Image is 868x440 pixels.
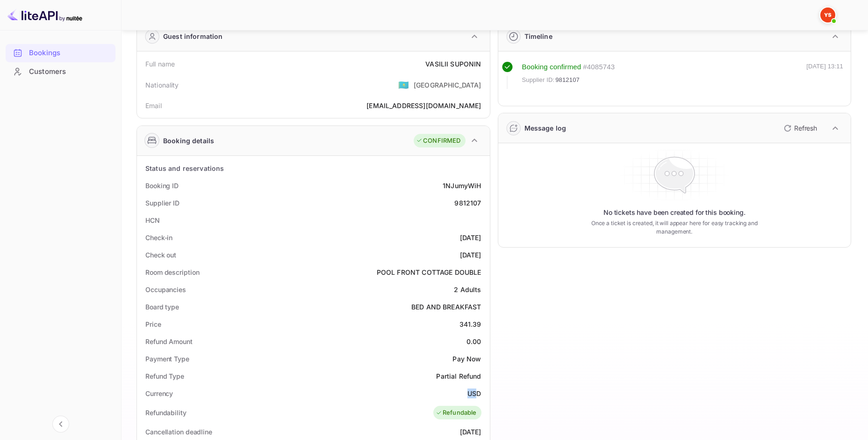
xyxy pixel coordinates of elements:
button: Collapse navigation [52,416,69,433]
ya-tr-span: HCN [145,216,160,224]
ya-tr-span: Currency [145,389,173,397]
div: 341.39 [459,319,481,329]
ya-tr-span: Refund Type [145,372,184,380]
ya-tr-span: 1NJumyWiH [443,182,481,190]
ya-tr-span: Full name [145,60,175,68]
ya-tr-span: Booking [522,63,548,71]
ya-tr-span: VASILII [425,60,448,68]
ya-tr-span: [EMAIL_ADDRESS][DOMAIN_NAME] [366,102,481,110]
div: Bookings [6,44,115,62]
ya-tr-span: BED AND BREAKFAST [411,303,481,311]
ya-tr-span: Booking details [163,136,214,146]
div: [DATE] [460,427,481,437]
ya-tr-span: Refresh [794,124,817,132]
ya-tr-span: POOL FRONT COTTAGE DOUBLE [377,268,481,276]
div: # 4085743 [583,62,615,73]
img: LiteAPI logo [7,7,82,22]
ya-tr-span: Board type [145,303,179,311]
ya-tr-span: 2 Adults [454,286,481,293]
button: Refresh [778,121,821,136]
ya-tr-span: [GEOGRAPHIC_DATA] [414,81,481,89]
ya-tr-span: Timeline [524,32,552,40]
ya-tr-span: Room description [145,268,199,276]
ya-tr-span: Status and reservations [145,164,224,172]
ya-tr-span: Refundability [145,409,187,417]
ya-tr-span: No tickets have been created for this booking. [603,208,746,217]
img: Yandex Support [820,7,835,22]
div: Customers [6,63,115,81]
ya-tr-span: Occupancies [145,286,186,293]
div: 9812107 [454,198,481,208]
ya-tr-span: Pay Now [452,355,481,363]
ya-tr-span: Nationality [145,81,179,89]
ya-tr-span: 9812107 [555,76,580,83]
ya-tr-span: Refund Amount [145,337,193,345]
ya-tr-span: Refundable [443,408,477,418]
ya-tr-span: [DATE] 13:11 [806,63,843,70]
ya-tr-span: Supplier ID: [522,76,555,83]
ya-tr-span: Message log [524,124,567,132]
ya-tr-span: Cancellation deadline [145,428,212,436]
div: 0.00 [466,337,481,346]
ya-tr-span: Guest information [163,31,223,41]
ya-tr-span: Check out [145,251,176,259]
ya-tr-span: Customers [29,66,66,77]
ya-tr-span: Once a ticket is created, it will appear here for easy tracking and management. [580,219,769,236]
span: United States [398,76,409,93]
ya-tr-span: Price [145,320,161,328]
ya-tr-span: Payment Type [145,355,189,363]
ya-tr-span: Booking ID [145,182,179,190]
a: Bookings [6,44,115,61]
ya-tr-span: SUPONIN [450,60,481,68]
ya-tr-span: Bookings [29,48,60,59]
ya-tr-span: confirmed [550,63,581,71]
ya-tr-span: 🇰🇿 [398,80,409,90]
a: Customers [6,63,115,80]
ya-tr-span: Supplier ID [145,199,179,207]
ya-tr-span: Check-in [145,234,172,242]
div: [DATE] [460,233,481,242]
ya-tr-span: Partial Refund [436,372,481,380]
div: [DATE] [460,250,481,260]
ya-tr-span: CONFIRMED [423,136,460,146]
ya-tr-span: USD [467,389,481,397]
ya-tr-span: Email [145,102,162,110]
